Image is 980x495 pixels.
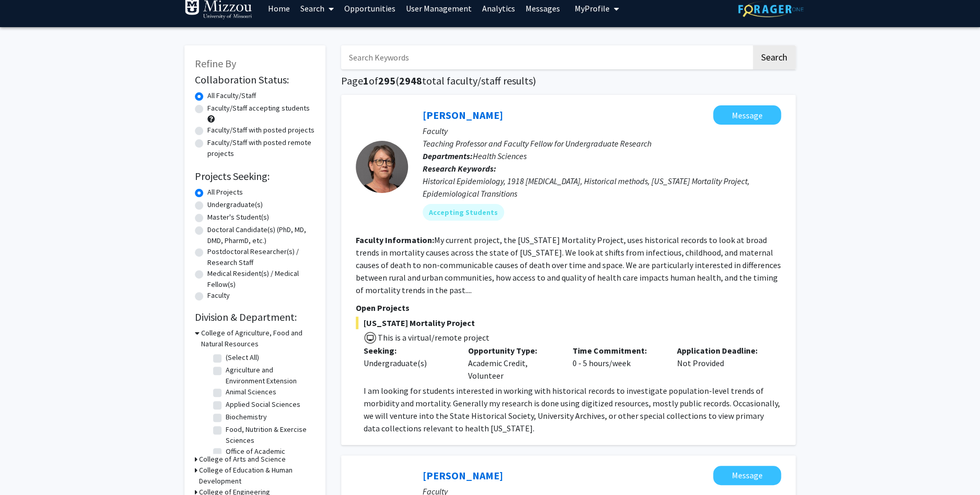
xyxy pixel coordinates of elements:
h2: Projects Seeking: [195,170,315,183]
label: Faculty/Staff with posted remote projects [207,137,315,159]
p: Faculty [423,125,781,137]
p: Opportunity Type: [468,344,557,357]
button: Search [753,45,796,69]
div: Undergraduate(s) [364,357,452,369]
a: [PERSON_NAME] [423,469,503,482]
h1: Page of ( total faculty/staff results) [341,75,796,87]
p: Time Commitment: [573,344,661,357]
label: Animal Sciences [226,387,276,397]
span: Refine By [195,57,236,70]
input: Search Keywords [341,45,751,69]
b: Research Keywords: [423,163,496,174]
button: Message Peter Cornish [713,466,781,485]
label: Agriculture and Environment Extension [226,365,312,387]
h3: College of Arts and Science [199,454,286,465]
h2: Division & Department: [195,311,315,323]
label: Applied Social Sciences [226,399,300,410]
span: 295 [378,74,395,87]
label: (Select All) [226,352,259,363]
iframe: Chat [8,448,44,487]
label: Postdoctoral Researcher(s) / Research Staff [207,246,315,268]
a: [PERSON_NAME] [423,108,503,122]
span: 2948 [399,74,422,87]
div: Not Provided [669,344,773,382]
div: 0 - 5 hours/week [565,344,669,382]
label: Office of Academic Programs [226,446,312,468]
label: Faculty [207,290,230,301]
p: Open Projects [356,301,781,314]
h3: College of Education & Human Development [199,465,315,487]
p: Teaching Professor and Faculty Fellow for Undergraduate Research [423,137,781,150]
label: Master's Student(s) [207,212,269,223]
label: Faculty/Staff accepting students [207,103,310,114]
label: Food, Nutrition & Exercise Sciences [226,424,312,446]
p: I am looking for students interested in working with historical records to investigate population... [364,384,781,434]
label: All Projects [207,187,243,198]
label: Medical Resident(s) / Medical Fellow(s) [207,268,315,290]
div: Historical Epidemiology, 1918 [MEDICAL_DATA], Historical methods, [US_STATE] Mortality Project, E... [423,175,781,200]
mat-chip: Accepting Students [423,204,504,221]
span: Health Sciences [473,151,527,161]
label: All Faculty/Staff [207,90,256,101]
span: My Profile [575,3,610,14]
h3: College of Agriculture, Food and Natural Resources [201,328,315,349]
div: Academic Credit, Volunteer [460,344,565,382]
img: ForagerOne Logo [738,1,803,17]
button: Message Carolyn Orbann [713,105,781,125]
h2: Collaboration Status: [195,74,315,86]
label: Undergraduate(s) [207,199,263,210]
fg-read-more: My current project, the [US_STATE] Mortality Project, uses historical records to look at broad tr... [356,235,781,295]
span: 1 [363,74,369,87]
span: This is a virtual/remote project [377,332,489,343]
label: Doctoral Candidate(s) (PhD, MD, DMD, PharmD, etc.) [207,224,315,246]
span: [US_STATE] Mortality Project [356,317,781,329]
label: Faculty/Staff with posted projects [207,125,314,136]
label: Biochemistry [226,412,267,422]
b: Faculty Information: [356,235,434,245]
p: Seeking: [364,344,452,357]
p: Application Deadline: [676,344,765,357]
b: Departments: [423,151,473,161]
